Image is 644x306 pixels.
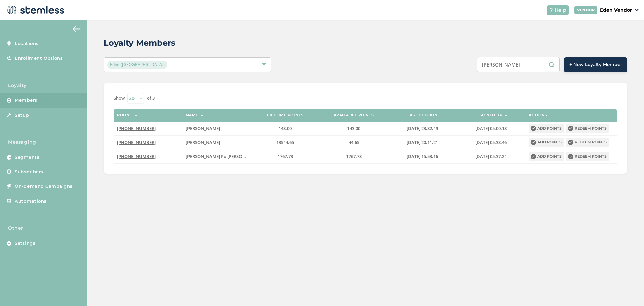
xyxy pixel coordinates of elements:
label: Show [114,95,125,102]
label: 2025-08-22 15:53:16 [391,154,453,159]
button: Redeem points [566,124,609,133]
img: icon-sort-1e1d7615.svg [200,115,204,116]
label: 44.65 [323,140,385,145]
label: Available points [334,113,374,117]
label: Robin Lynn Keller [186,126,248,131]
label: 2025-08-18 20:11:21 [391,140,453,145]
label: 143.00 [323,126,385,131]
span: [PHONE_NUMBER] [117,139,156,145]
img: logo-dark-0685b13c.svg [5,3,64,17]
th: Actions [525,109,617,122]
span: [DATE] 23:32:49 [407,125,438,131]
label: (539) 286-4335 [117,154,179,159]
img: icon-arrow-back-accent-c549486e.svg [73,26,81,32]
button: Add points [529,138,564,147]
img: icon-help-white-03924b79.svg [549,8,553,12]
span: Help [555,7,566,14]
label: Phone [117,113,132,117]
span: Segments [15,154,39,161]
span: [PERSON_NAME] [186,139,220,145]
span: 143.00 [279,125,292,131]
span: [PERSON_NAME] Pu [PERSON_NAME] [186,153,262,159]
h2: Loyalty Members [104,37,175,49]
label: 1767.73 [323,154,385,159]
img: icon_down-arrow-small-66adaf34.svg [635,9,639,11]
span: [DATE] 05:37:24 [475,153,507,159]
span: [DATE] 05:33:46 [475,139,507,145]
span: Eden ([GEOGRAPHIC_DATA]) [107,61,167,69]
label: JARED KELLER [186,140,248,145]
img: icon-sort-1e1d7615.svg [504,115,508,116]
div: VENDOR [574,6,597,14]
span: [PERSON_NAME] [186,125,220,131]
iframe: Chat Widget [610,274,644,306]
img: icon-sort-1e1d7615.svg [134,115,138,116]
button: Add points [529,152,564,161]
span: 1767.73 [278,153,293,159]
label: Last checkin [407,113,438,117]
label: Lifetime points [267,113,304,117]
button: Add points [529,124,564,133]
p: Eden Vendor [600,7,632,14]
span: 44.65 [348,139,359,145]
span: + New Loyalty Member [569,61,622,68]
button: + New Loyalty Member [564,57,627,72]
label: Signed up [480,113,503,117]
label: Name [186,113,198,117]
span: Setup [15,112,29,119]
button: Redeem points [566,138,609,147]
label: 1767.73 [254,154,316,159]
button: Redeem points [566,152,609,161]
label: 2025-04-25 23:32:49 [391,126,453,131]
span: [PHONE_NUMBER] [117,125,156,131]
span: [DATE] 20:11:21 [407,139,438,145]
label: 143.00 [254,126,316,131]
label: of 3 [147,95,155,102]
span: [PHONE_NUMBER] [117,153,156,159]
span: Locations [15,40,39,47]
span: [DATE] 15:53:16 [407,153,438,159]
span: Settings [15,240,35,247]
span: Subscribers [15,169,43,175]
span: Automations [15,198,47,205]
span: Enrollment Options [15,55,63,62]
span: [DATE] 05:00:18 [475,125,507,131]
label: 13544.65 [254,140,316,145]
span: 13544.65 [276,139,294,145]
label: (918) 758-9364 [117,126,179,131]
span: On-demand Campaigns [15,183,73,190]
label: 2024-01-22 05:00:18 [460,126,522,131]
span: Members [15,97,37,104]
label: (918) 758-5591 [117,140,179,145]
input: Search [477,57,560,72]
span: 1767.73 [346,153,362,159]
label: 2024-01-22 05:37:24 [460,154,522,159]
span: 143.00 [347,125,360,131]
label: 2024-01-22 05:33:46 [460,140,522,145]
label: Matthew Pu Keller [186,154,248,159]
